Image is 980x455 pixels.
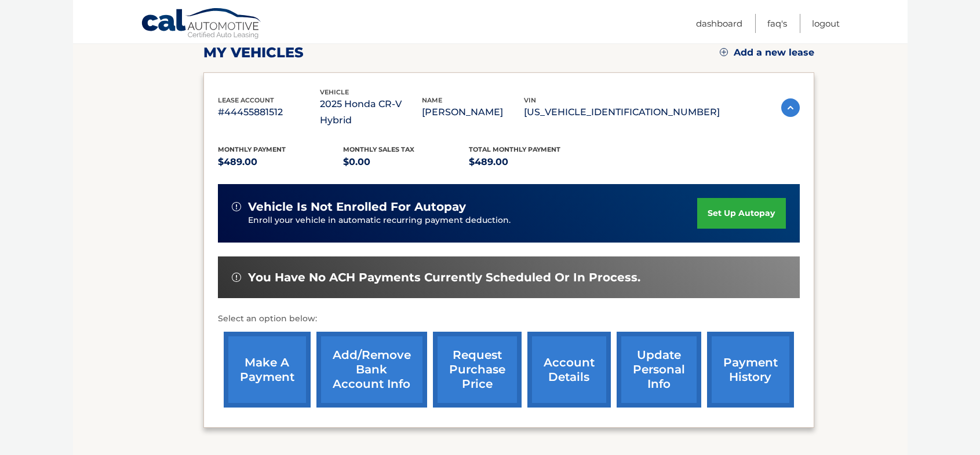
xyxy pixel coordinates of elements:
img: alert-white.svg [232,273,241,282]
p: [US_VEHICLE_IDENTIFICATION_NUMBER] [524,104,720,120]
span: You have no ACH payments currently scheduled or in process. [248,270,640,285]
img: accordion-active.svg [781,98,800,117]
span: vehicle is not enrolled for autopay [248,200,466,214]
a: set up autopay [697,198,785,229]
span: vin [524,96,536,104]
p: $489.00 [469,154,595,170]
span: lease account [218,96,274,104]
img: add.svg [720,48,728,56]
span: name [422,96,442,104]
p: Enroll your vehicle in automatic recurring payment deduction. [248,214,698,227]
img: alert-white.svg [232,202,241,211]
p: 2025 Honda CR-V Hybrid [320,96,422,129]
a: FAQ's [767,14,787,33]
a: update personal info [617,332,701,408]
a: payment history [707,332,794,408]
p: [PERSON_NAME] [422,104,524,120]
span: Monthly sales Tax [343,145,414,153]
a: account details [527,332,611,408]
a: Add a new lease [720,47,814,58]
span: Monthly Payment [218,145,286,153]
a: Dashboard [696,14,742,33]
a: Add/Remove bank account info [316,332,427,408]
p: #44455881512 [218,104,320,120]
a: Logout [812,14,840,33]
span: vehicle [320,88,349,96]
h2: my vehicles [203,44,304,61]
a: make a payment [224,332,311,408]
p: Select an option below: [218,312,800,326]
p: $0.00 [343,154,469,170]
p: $489.00 [218,154,344,170]
a: request purchase price [433,332,522,408]
a: Cal Automotive [141,8,263,41]
span: Total Monthly Payment [469,145,560,153]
